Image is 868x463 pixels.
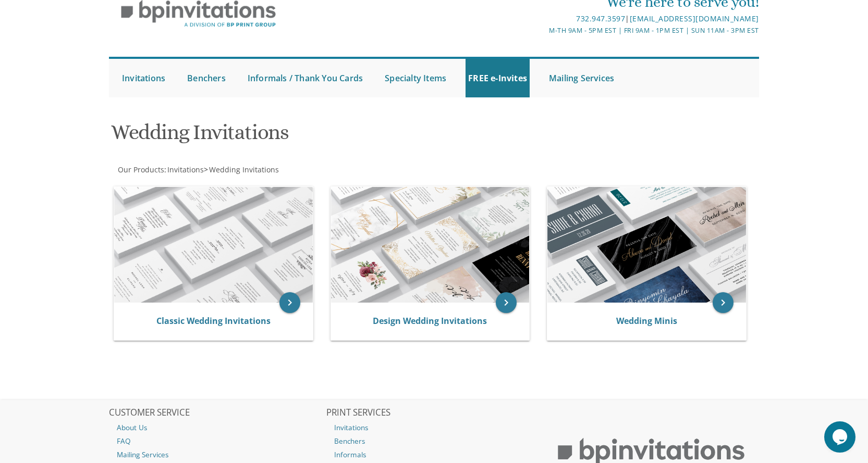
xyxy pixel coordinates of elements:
span: Invitations [167,165,204,174]
a: keyboard_arrow_right [279,292,300,313]
span: > [204,165,279,174]
div: : [109,165,434,175]
a: Invitations [326,421,542,434]
div: | [326,12,759,25]
a: Mailing Services [546,59,617,97]
a: Invitations [166,165,204,174]
a: keyboard_arrow_right [496,292,517,313]
h1: Wedding Invitations [111,121,536,152]
a: Design Wedding Invitations [373,315,487,327]
a: About Us [109,421,325,434]
a: Benchers [326,434,542,448]
a: Mailing Services [109,448,325,461]
a: Specialty Items [382,59,449,97]
h2: CUSTOMER SERVICE [109,408,325,418]
a: Wedding Minis [616,315,677,327]
h2: PRINT SERVICES [326,408,542,418]
img: Wedding Minis [547,187,746,303]
a: FAQ [109,434,325,448]
a: Our Products [117,165,164,174]
a: 732.947.3597 [576,14,625,23]
a: FREE e-Invites [466,59,530,97]
a: Informals [326,448,542,461]
span: Wedding Invitations [209,165,279,174]
a: Classic Wedding Invitations [156,315,271,327]
img: Classic Wedding Invitations [114,187,313,303]
a: Wedding Invitations [208,165,279,174]
a: [EMAIL_ADDRESS][DOMAIN_NAME] [630,14,759,23]
img: Design Wedding Invitations [331,187,530,303]
a: Benchers [185,59,228,97]
a: Invitations [119,59,168,97]
a: Informals / Thank You Cards [245,59,365,97]
div: M-Th 9am - 5pm EST | Fri 9am - 1pm EST | Sun 11am - 3pm EST [326,25,759,36]
iframe: chat widget [824,421,858,453]
a: keyboard_arrow_right [713,292,733,313]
